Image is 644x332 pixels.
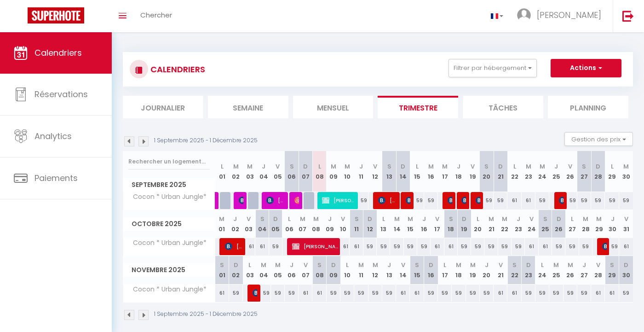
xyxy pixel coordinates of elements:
[247,215,251,223] abbr: V
[243,256,257,284] th: 03
[219,215,224,223] abbr: M
[442,162,448,171] abbr: M
[525,210,538,238] th: 24
[253,284,257,302] span: [PERSON_NAME]
[271,256,285,284] th: 05
[269,238,282,255] div: 59
[623,162,629,171] abbr: M
[543,215,547,223] abbr: S
[331,261,336,269] abbr: D
[285,256,299,284] th: 06
[341,215,345,223] abbr: V
[417,238,431,255] div: 59
[327,256,340,284] th: 09
[522,256,535,284] th: 23
[605,151,619,192] th: 29
[382,285,396,302] div: 59
[458,238,471,255] div: 59
[318,162,321,171] abbr: L
[452,151,466,192] th: 18
[610,261,614,269] abbr: S
[554,162,558,171] abbr: J
[410,285,424,302] div: 61
[602,238,607,255] span: [PERSON_NAME]
[485,261,489,269] abbr: J
[377,238,390,255] div: 59
[494,256,507,284] th: 21
[257,151,270,192] th: 04
[477,215,479,223] abbr: L
[285,285,299,302] div: 59
[559,192,563,209] span: [PERSON_NAME]
[605,285,619,302] div: 61
[462,215,466,223] abbr: D
[605,256,619,284] th: 29
[378,192,397,209] span: [PERSON_NAME]
[269,210,282,238] th: 05
[557,215,561,223] abbr: D
[624,261,628,269] abbr: D
[408,215,413,223] abbr: M
[443,261,446,269] abbr: L
[429,261,433,269] abbr: D
[128,153,210,170] input: Rechercher un logement...
[154,310,258,319] p: 1 Septembre 2025 - 1 Décembre 2025
[619,238,633,255] div: 61
[304,261,308,269] abbr: V
[564,132,633,146] button: Gestion des prix
[293,96,374,118] li: Mensuel
[233,215,237,223] abbr: J
[221,162,224,171] abbr: L
[239,192,243,209] span: [PERSON_NAME]
[596,162,600,171] abbr: D
[123,217,215,231] span: Octobre 2025
[499,261,503,269] abbr: V
[123,178,215,192] span: Septembre 2025
[396,256,410,284] th: 14
[215,210,229,238] th: 01
[444,238,458,255] div: 61
[466,151,480,192] th: 19
[390,210,403,238] th: 14
[463,96,543,118] li: Tâches
[229,151,243,192] th: 02
[494,151,507,192] th: 21
[438,285,452,302] div: 59
[583,215,588,223] abbr: M
[261,261,266,269] abbr: M
[358,261,364,269] abbr: M
[498,238,512,255] div: 59
[404,238,417,255] div: 59
[354,151,368,192] th: 11
[410,192,424,209] div: 59
[350,210,363,238] th: 11
[331,162,336,171] abbr: M
[299,256,312,284] th: 07
[313,215,319,223] abbr: M
[494,192,507,209] div: 59
[7,4,35,31] button: Ouvrir le widget de chat LiveChat
[552,238,565,255] div: 59
[611,215,615,223] abbr: J
[579,210,592,238] th: 28
[577,151,591,192] th: 27
[373,162,377,171] abbr: V
[255,210,269,238] th: 04
[327,285,340,302] div: 59
[591,285,605,302] div: 61
[622,10,634,22] img: logout
[350,238,363,255] div: 61
[526,162,531,171] abbr: M
[582,162,586,171] abbr: S
[606,210,619,238] th: 30
[470,261,476,269] abbr: M
[563,151,577,192] th: 26
[290,162,294,171] abbr: S
[323,210,336,238] th: 09
[248,261,251,269] abbr: L
[382,256,396,284] th: 13
[591,256,605,284] th: 28
[452,256,466,284] th: 18
[619,151,633,192] th: 30
[548,96,628,118] li: Planning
